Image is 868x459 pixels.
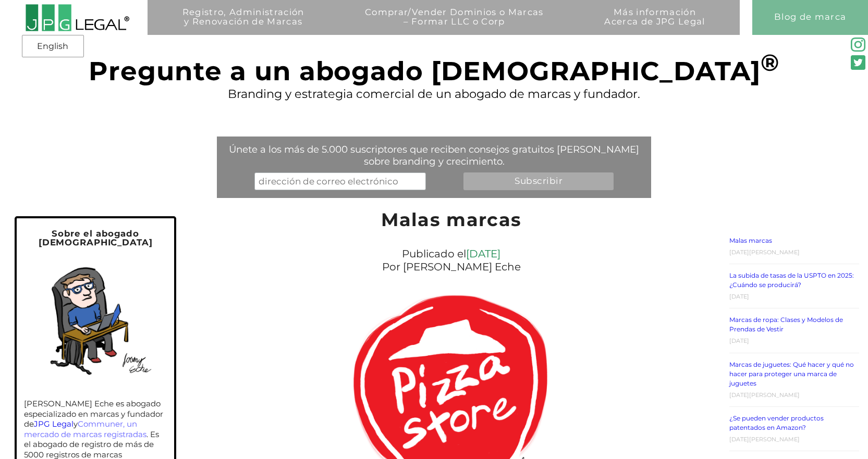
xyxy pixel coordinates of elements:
[24,419,146,439] a: Communer, un mercado de marcas registradas
[729,337,749,344] time: [DATE]
[339,7,570,42] a: Comprar/Vender Dominios o Marcas– Formar LLC o Corp
[729,316,843,333] a: Marcas de ropa: Clases y Modelos de Prendas de Vestir
[729,436,800,443] time: [DATE][PERSON_NAME]
[729,414,824,431] a: ¿Se pueden vender productos patentados en Amazon?
[260,245,642,276] div: Publicado el
[729,293,749,300] time: [DATE]
[851,55,865,70] img: Twitter_Social_Icon_Rounded_Square_Color-mid-green3-90.png
[578,7,731,42] a: Más informaciónAcerca de JPG Legal
[25,37,81,56] a: English
[466,247,500,260] a: [DATE]
[729,249,800,256] time: [DATE][PERSON_NAME]
[265,260,637,274] p: Por [PERSON_NAME] Eche
[729,271,854,289] a: La subida de tasas de la USPTO en 2025: ¿Cuándo se producirá?
[39,228,153,247] span: Sobre el abogado [DEMOGRAPHIC_DATA]
[729,361,854,387] a: Marcas de juguetes: Qué hacer y qué no hacer para proteger una marca de juguetes
[851,38,865,52] img: glyph-logo_May2016-green3-90.png
[156,7,331,42] a: Registro, Administracióny Renovación de Marcas
[729,237,772,244] a: Malas marcas
[463,172,614,190] input: Subscribir
[25,4,129,32] img: 2016-logo-black-letters-3-r.png
[729,391,800,399] time: [DATE][PERSON_NAME]
[34,419,74,429] a: JPG Legal
[381,208,521,231] a: Malas marcas
[254,172,426,190] input: dirección de correo electrónico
